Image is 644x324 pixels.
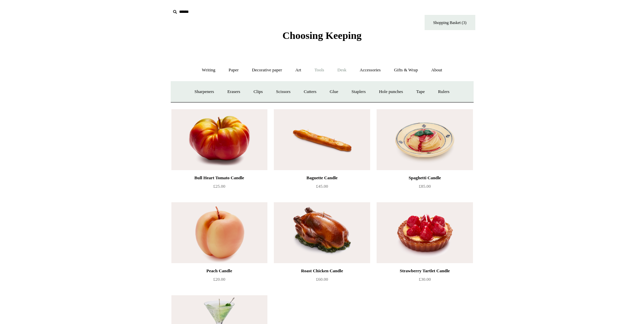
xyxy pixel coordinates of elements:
a: Strawberry Tartlet Candle £30.00 [377,267,473,295]
a: Spaghetti Candle Spaghetti Candle [377,109,473,170]
a: Gifts & Wrap [388,61,424,79]
div: Strawberry Tartlet Candle [378,267,471,275]
div: Spaghetti Candle [378,174,471,182]
a: Rulers [432,83,456,101]
a: Decorative paper [246,61,288,79]
a: Baguette Candle £45.00 [274,174,370,202]
a: Roast Chicken Candle £60.00 [274,267,370,295]
a: Choosing Keeping [282,35,361,40]
a: Sharpeners [188,83,220,101]
span: £85.00 [419,184,431,189]
a: Shopping Basket (3) [425,15,475,30]
span: £20.00 [213,277,225,282]
a: Roast Chicken Candle Roast Chicken Candle [274,202,370,263]
div: Bull Heart Tomato Candle [173,174,266,182]
span: £60.00 [316,277,328,282]
a: Accessories [354,61,387,79]
a: Bull Heart Tomato Candle £25.00 [171,174,267,202]
img: Roast Chicken Candle [274,202,370,263]
span: £25.00 [213,184,225,189]
a: Erasers [221,83,246,101]
a: Baguette Candle Baguette Candle [274,109,370,170]
a: Peach Candle Peach Candle [171,202,267,263]
a: Writing [196,61,221,79]
div: Peach Candle [173,267,266,275]
a: Strawberry Tartlet Candle Strawberry Tartlet Candle [377,202,473,263]
a: Tools [308,61,330,79]
a: Tape [410,83,431,101]
a: Art [289,61,307,79]
a: Paper [222,61,245,79]
img: Spaghetti Candle [377,109,473,170]
a: Cutters [297,83,323,101]
a: Glue [324,83,344,101]
a: Clips [247,83,269,101]
a: Hole punches [373,83,409,101]
a: Spaghetti Candle £85.00 [377,174,473,202]
a: Desk [331,61,353,79]
a: Scissors [270,83,297,101]
div: Roast Chicken Candle [276,267,368,275]
span: £45.00 [316,184,328,189]
img: Baguette Candle [274,109,370,170]
div: Baguette Candle [276,174,368,182]
img: Peach Candle [171,202,267,263]
a: Peach Candle £20.00 [171,267,267,295]
img: Bull Heart Tomato Candle [171,109,267,170]
span: £30.00 [419,277,431,282]
a: Bull Heart Tomato Candle Bull Heart Tomato Candle [171,109,267,170]
span: Choosing Keeping [282,30,361,41]
a: About [425,61,448,79]
a: Staplers [345,83,372,101]
img: Strawberry Tartlet Candle [377,202,473,263]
